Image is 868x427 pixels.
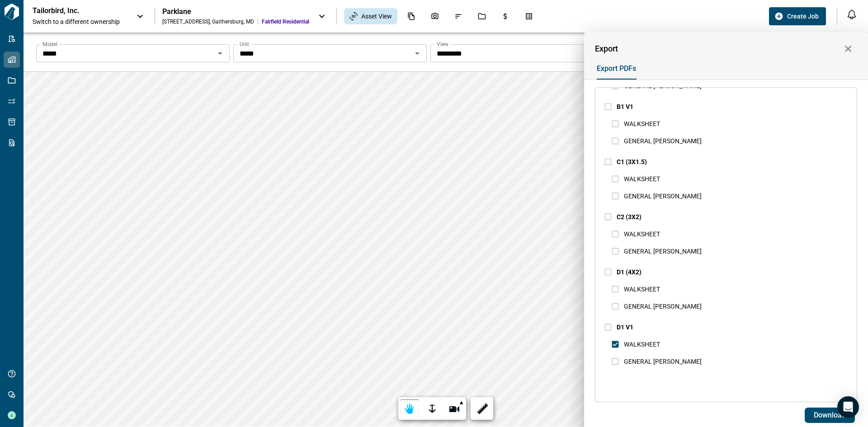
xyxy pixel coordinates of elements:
[814,411,846,420] span: Download
[595,44,618,53] span: Export
[624,303,702,310] span: GENERAL [PERSON_NAME]
[617,213,642,221] span: C2 (3X2)
[617,268,642,276] span: D1 (4X2)
[624,230,660,238] span: WALKSHEET
[624,341,660,348] span: WALKSHEET
[617,103,633,110] span: B1 V1
[624,286,660,293] span: WALKSHEET
[617,324,633,331] span: D1 V1
[837,396,859,418] div: Open Intercom Messenger
[624,120,660,127] span: WALKSHEET
[624,248,702,255] span: GENERAL [PERSON_NAME]
[805,408,855,423] button: Download
[624,175,660,183] span: WALKSHEET
[624,358,702,365] span: GENERAL [PERSON_NAME]
[624,192,702,200] span: GENERAL [PERSON_NAME]
[588,58,857,80] div: base tabs
[617,158,647,165] span: C1 (3X1.5)
[597,64,636,73] span: Export PDFs
[624,137,702,145] span: GENERAL [PERSON_NAME]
